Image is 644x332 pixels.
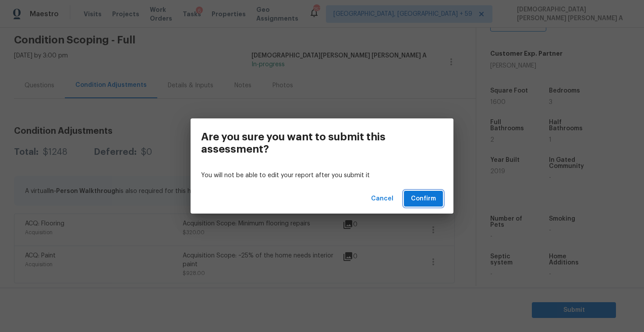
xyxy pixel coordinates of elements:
button: Cancel [368,191,397,207]
span: Cancel [371,193,393,204]
span: Confirm [411,193,436,204]
h3: Are you sure you want to submit this assessment? [201,131,403,155]
p: You will not be able to edit your report after you submit it [201,171,443,180]
button: Confirm [404,191,443,207]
